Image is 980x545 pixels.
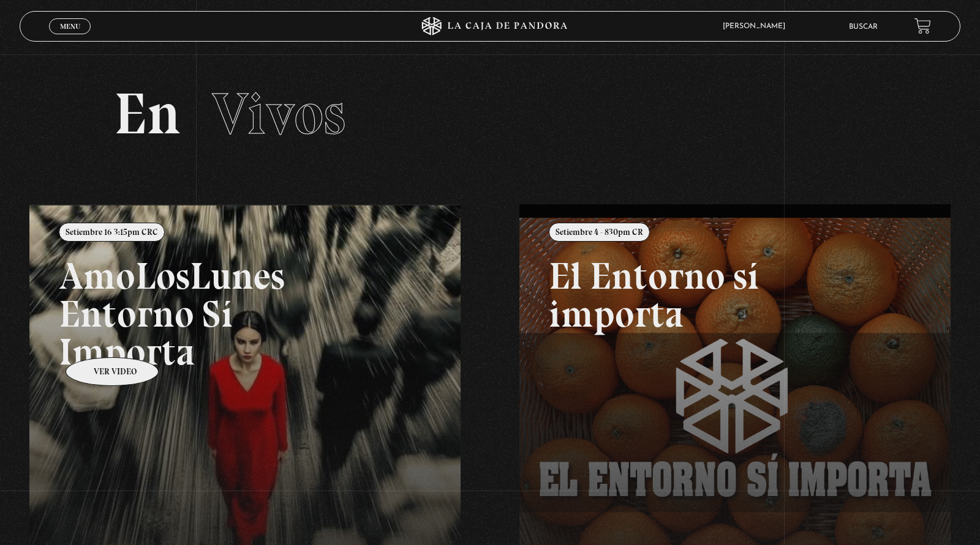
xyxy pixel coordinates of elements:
span: Menu [60,23,80,30]
a: Buscar [849,23,878,31]
span: Cerrar [56,33,85,42]
a: View your shopping cart [914,18,931,34]
h2: En [114,85,867,143]
span: Vivos [212,79,345,149]
span: [PERSON_NAME] [717,23,797,30]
